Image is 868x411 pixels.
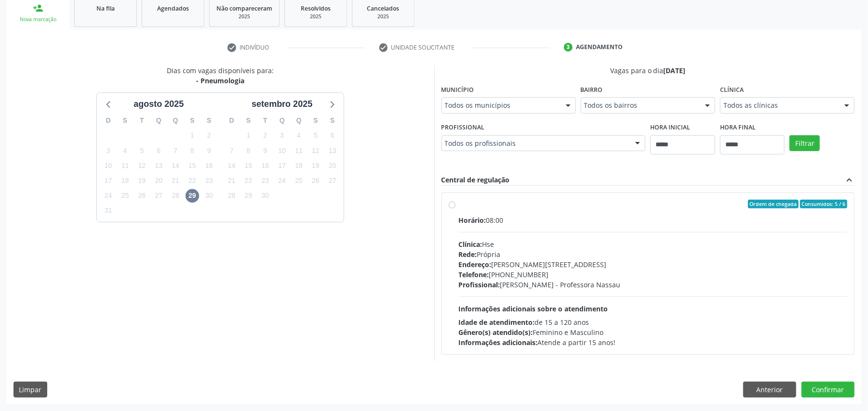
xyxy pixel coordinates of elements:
div: Própria [459,249,848,259]
span: Telefone: [459,270,489,279]
label: Clínica [720,82,744,97]
span: Endereço: [459,260,492,269]
div: T [134,113,150,128]
span: segunda-feira, 29 de setembro de 2025 [242,189,255,203]
span: Todos os municípios [445,101,556,110]
span: quarta-feira, 13 de agosto de 2025 [152,159,165,172]
span: quinta-feira, 21 de agosto de 2025 [169,174,182,188]
div: 2025 [292,13,340,20]
div: Dias com vagas disponíveis para: [167,65,274,86]
span: quarta-feira, 27 de agosto de 2025 [152,189,165,203]
div: Feminino e Masculino [459,327,848,337]
span: Na fila [96,4,115,13]
label: Bairro [581,82,603,97]
span: quarta-feira, 10 de setembro de 2025 [275,144,289,157]
span: quinta-feira, 28 de agosto de 2025 [169,189,182,203]
div: 2025 [216,13,272,20]
div: S [307,113,324,128]
div: setembro 2025 [248,98,316,111]
span: segunda-feira, 1 de setembro de 2025 [242,129,255,142]
span: terça-feira, 12 de agosto de 2025 [135,159,148,172]
label: Profissional [441,120,485,135]
span: terça-feira, 23 de setembro de 2025 [258,174,272,188]
span: sábado, 16 de agosto de 2025 [202,159,216,172]
button: Limpar [13,382,47,398]
span: sexta-feira, 15 de agosto de 2025 [186,159,199,172]
span: domingo, 28 de setembro de 2025 [225,189,239,203]
span: Todos os profissionais [445,139,626,148]
span: terça-feira, 16 de setembro de 2025 [258,159,272,172]
span: sexta-feira, 1 de agosto de 2025 [186,129,199,142]
span: terça-feira, 30 de setembro de 2025 [258,189,272,203]
div: person_add [33,3,43,13]
span: quinta-feira, 7 de agosto de 2025 [169,144,182,157]
div: S [240,113,257,128]
span: terça-feira, 19 de agosto de 2025 [135,174,148,188]
span: sexta-feira, 29 de agosto de 2025 [186,189,199,203]
span: segunda-feira, 22 de setembro de 2025 [242,174,255,188]
span: Ordem de chegada [748,200,799,208]
button: Filtrar [789,135,820,152]
div: [PHONE_NUMBER] [459,270,848,280]
div: S [117,113,134,128]
span: terça-feira, 2 de setembro de 2025 [258,129,272,142]
div: Central de regulação [441,175,510,185]
i: expand_less [844,175,855,185]
div: Q [167,113,184,128]
span: sexta-feira, 26 de setembro de 2025 [309,174,322,188]
span: Gênero(s) atendido(s): [459,328,533,337]
span: sábado, 6 de setembro de 2025 [326,129,339,142]
span: segunda-feira, 18 de agosto de 2025 [119,174,132,188]
div: 08:00 [459,215,848,225]
div: D [223,113,240,128]
span: Profissional: [459,280,500,289]
span: quarta-feira, 3 de setembro de 2025 [275,129,289,142]
span: sexta-feira, 12 de setembro de 2025 [309,144,322,157]
span: segunda-feira, 11 de agosto de 2025 [119,159,132,172]
span: Informações adicionais: [459,338,538,347]
span: sábado, 9 de agosto de 2025 [202,144,216,157]
span: segunda-feira, 4 de agosto de 2025 [119,144,132,157]
span: Clínica: [459,240,482,249]
span: domingo, 10 de agosto de 2025 [102,159,115,172]
span: quarta-feira, 20 de agosto de 2025 [152,174,165,188]
span: sexta-feira, 19 de setembro de 2025 [309,159,322,172]
span: quinta-feira, 25 de setembro de 2025 [292,174,306,188]
div: S [324,113,341,128]
div: Atende a partir 15 anos! [459,337,848,347]
span: domingo, 17 de agosto de 2025 [102,174,115,188]
span: domingo, 24 de agosto de 2025 [102,189,115,203]
span: sábado, 2 de agosto de 2025 [202,129,216,142]
span: domingo, 3 de agosto de 2025 [102,144,115,157]
span: quinta-feira, 14 de agosto de 2025 [169,159,182,172]
span: sexta-feira, 22 de agosto de 2025 [186,174,199,188]
span: sábado, 13 de setembro de 2025 [326,144,339,157]
div: D [100,113,117,128]
span: segunda-feira, 15 de setembro de 2025 [242,159,255,172]
span: Idade de atendimento: [459,318,535,327]
button: Anterior [743,382,796,398]
span: quinta-feira, 4 de setembro de 2025 [292,129,306,142]
div: S [200,113,217,128]
span: sexta-feira, 5 de setembro de 2025 [309,129,322,142]
span: domingo, 31 de agosto de 2025 [102,204,115,218]
span: segunda-feira, 25 de agosto de 2025 [119,189,132,203]
span: Todos os bairros [584,101,695,110]
div: 3 [564,43,573,51]
span: Consumidos: 5 / 6 [800,200,847,208]
span: domingo, 21 de setembro de 2025 [225,174,239,188]
label: Município [441,82,474,97]
div: T [257,113,274,128]
button: Confirmar [801,382,855,398]
span: Todos as clínicas [723,101,835,110]
span: Informações adicionais sobre o atendimento [459,304,608,313]
span: quarta-feira, 6 de agosto de 2025 [152,144,165,157]
span: sábado, 27 de setembro de 2025 [326,174,339,188]
div: Nova marcação [13,16,63,23]
span: sábado, 30 de agosto de 2025 [202,189,216,203]
span: Resolvidos [301,4,331,13]
div: agosto 2025 [130,98,187,111]
span: Horário: [459,216,486,225]
span: quinta-feira, 18 de setembro de 2025 [292,159,306,172]
div: Q [150,113,167,128]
